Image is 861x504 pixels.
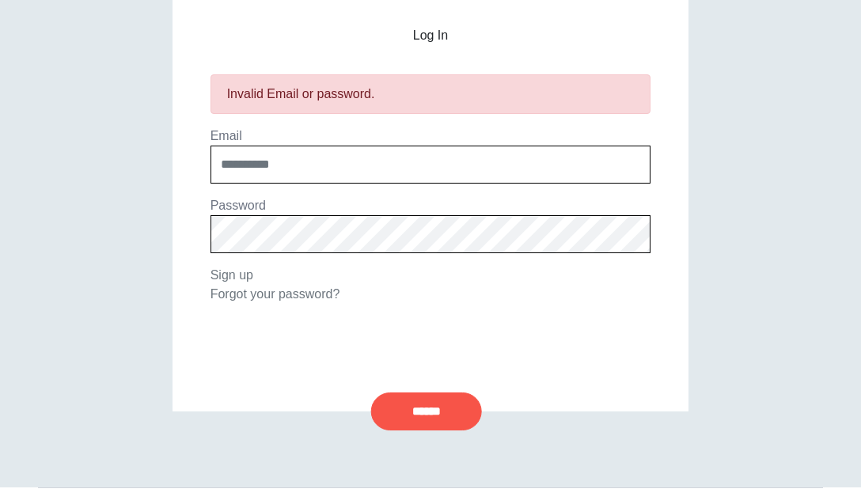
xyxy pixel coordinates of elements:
div: Invalid Email or password. [227,85,635,104]
a: Forgot your password? [211,287,340,301]
a: Sign up [211,268,253,282]
label: Email [211,129,242,142]
h2: Log In [211,28,651,43]
label: Password [211,199,266,212]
